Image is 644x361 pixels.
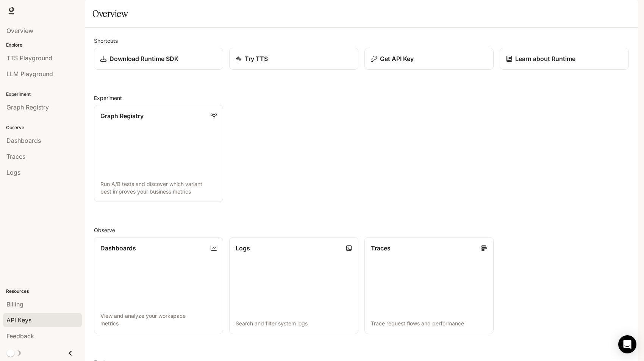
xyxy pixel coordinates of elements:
p: Logs [236,244,250,253]
p: Dashboards [100,244,136,253]
p: Run A/B tests and discover which variant best improves your business metrics [100,180,217,195]
h2: Observe [94,226,629,234]
a: Download Runtime SDK [94,48,223,70]
p: Traces [371,244,391,253]
p: Search and filter system logs [236,320,352,327]
p: View and analyze your workspace metrics [100,312,217,327]
a: TracesTrace request flows and performance [364,237,494,334]
a: Graph RegistryRun A/B tests and discover which variant best improves your business metrics [94,105,223,202]
h2: Experiment [94,94,629,102]
button: Get API Key [364,48,494,70]
div: Open Intercom Messenger [618,335,636,353]
a: DashboardsView and analyze your workspace metrics [94,237,223,334]
a: Try TTS [229,48,358,70]
p: Trace request flows and performance [371,320,487,327]
p: Graph Registry [100,111,144,120]
p: Learn about Runtime [515,54,575,63]
p: Get API Key [380,54,414,63]
a: LogsSearch and filter system logs [229,237,358,334]
h2: Shortcuts [94,37,629,45]
h1: Overview [92,6,128,21]
p: Try TTS [245,54,268,63]
a: Learn about Runtime [500,48,629,70]
p: Download Runtime SDK [109,54,178,63]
